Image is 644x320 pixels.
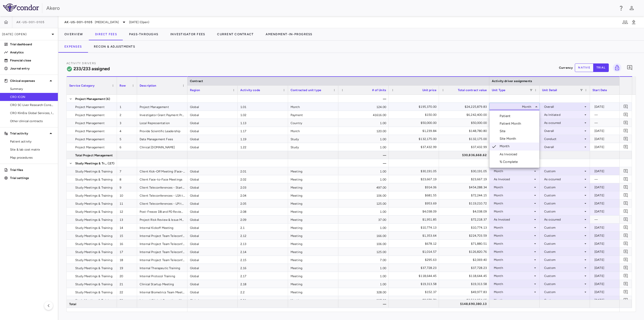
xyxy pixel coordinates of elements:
div: Patient [500,114,512,118]
div: As Invoiced [500,152,519,157]
div: Site [500,129,508,133]
div: Patient Month [500,121,523,126]
div: Site Month [500,136,518,141]
div: Month [500,144,511,149]
div: % Complete [500,160,520,164]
